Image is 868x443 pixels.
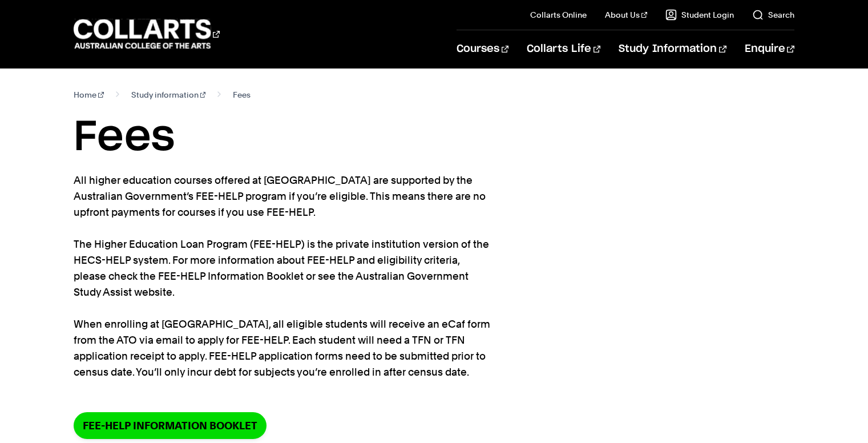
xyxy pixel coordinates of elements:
[619,30,726,68] a: Study Information
[457,30,508,68] a: Courses
[74,18,220,50] div: Go to homepage
[233,87,251,103] span: Fees
[74,172,490,380] p: All higher education courses offered at [GEOGRAPHIC_DATA] are supported by the Australian Governm...
[665,9,734,21] a: Student Login
[527,30,600,68] a: Collarts Life
[74,412,267,439] a: FEE-HELP information booklet
[530,9,587,21] a: Collarts Online
[131,87,206,103] a: Study information
[74,112,794,163] h1: Fees
[745,30,794,68] a: Enquire
[752,9,794,21] a: Search
[605,9,647,21] a: About Us
[74,87,104,103] a: Home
